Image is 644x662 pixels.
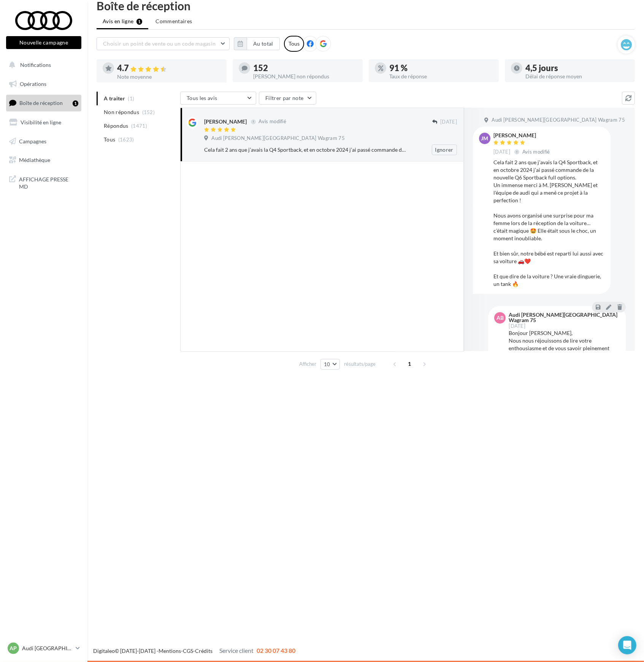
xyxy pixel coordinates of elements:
span: Service client [219,647,254,654]
div: [PERSON_NAME] [493,133,552,138]
div: [PERSON_NAME] [204,118,247,125]
div: 152 [253,64,357,72]
span: AFFICHAGE PRESSE MD [19,174,78,191]
a: CGS [183,648,193,654]
span: Avis modifié [259,119,286,125]
a: AFFICHAGE PRESSE MD [5,171,83,194]
a: Crédits [195,648,213,654]
button: Nouvelle campagne [6,36,81,49]
span: Répondus [104,122,128,130]
button: Ignorer [432,144,457,155]
div: Bonjour [PERSON_NAME], Nous nous réjouissons de lire votre enthousiasme et de vous savoir pleinem... [509,329,620,413]
span: Visibilité en ligne [21,119,61,125]
span: 02 30 07 43 80 [257,647,295,654]
button: Au total [234,37,280,50]
span: Médiathèque [19,157,50,163]
span: Audi [PERSON_NAME][GEOGRAPHIC_DATA] Wagram 75 [492,117,625,124]
span: (1471) [131,123,147,129]
button: Filtrer par note [259,92,316,105]
span: Boîte de réception [19,100,63,106]
div: Délai de réponse moyen [525,74,629,79]
a: Campagnes [5,133,83,149]
div: Note moyenne [117,74,220,79]
span: Avis modifié [522,149,550,155]
span: (1623) [118,137,134,143]
span: 10 [324,361,330,367]
button: Notifications [5,57,80,73]
span: (152) [142,109,155,115]
button: 10 [320,359,340,370]
span: Afficher [299,360,316,368]
span: Tous les avis [187,95,217,101]
a: Digitaleo [93,648,115,654]
span: Choisir un point de vente ou un code magasin [103,40,216,47]
span: Commentaires [155,17,192,25]
span: Campagnes [19,138,46,144]
span: 1 [404,358,416,370]
a: Médiathèque [5,152,83,168]
button: Choisir un point de vente ou un code magasin [97,37,230,50]
span: © [DATE]-[DATE] - - - [93,648,295,654]
a: Opérations [5,76,83,92]
div: Cela fait 2 ans que j’avais la Q4 Sportback, et en octobre 2024 j’ai passé commande de la nouvell... [493,159,604,288]
p: Audi [GEOGRAPHIC_DATA] 17 [22,645,73,652]
div: Open Intercom Messenger [618,636,636,654]
span: résultats/page [344,360,376,368]
span: Opérations [20,81,46,87]
button: Tous les avis [180,92,256,105]
div: 1 [73,100,78,106]
span: [DATE] [440,119,457,125]
span: JM [481,135,489,142]
span: Non répondus [104,108,139,116]
span: [DATE] [493,149,510,156]
span: AB [496,314,504,322]
div: 91 % [389,64,493,72]
span: [DATE] [509,324,525,329]
div: 4,5 jours [525,64,629,72]
span: Audi [PERSON_NAME][GEOGRAPHIC_DATA] Wagram 75 [211,135,345,142]
div: 4.7 [117,64,220,73]
div: [PERSON_NAME] non répondus [253,74,357,79]
span: Tous [104,136,115,143]
span: AP [10,645,17,652]
div: Audi [PERSON_NAME][GEOGRAPHIC_DATA] Wagram 75 [509,312,618,323]
div: Taux de réponse [389,74,493,79]
a: Visibilité en ligne [5,114,83,130]
div: Tous [284,36,304,52]
button: Au total [247,37,280,50]
a: Mentions [159,648,181,654]
div: Cela fait 2 ans que j’avais la Q4 Sportback, et en octobre 2024 j’ai passé commande de la nouvell... [204,146,408,154]
span: Notifications [20,62,51,68]
a: Boîte de réception1 [5,95,83,111]
a: AP Audi [GEOGRAPHIC_DATA] 17 [6,641,81,656]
